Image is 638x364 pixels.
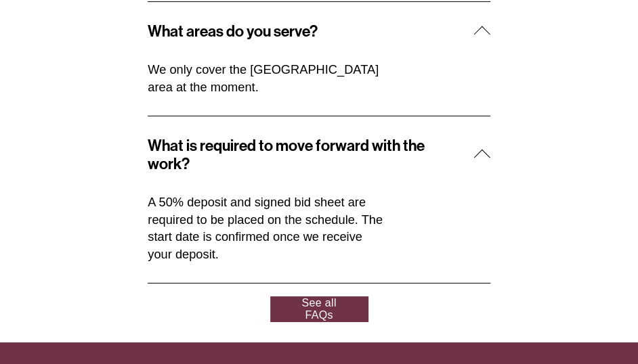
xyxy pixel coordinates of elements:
div: What areas do you serve? [148,61,490,116]
p: We only cover the [GEOGRAPHIC_DATA] area at the moment. [148,61,387,95]
button: What areas do you serve? [148,2,490,61]
button: What is required to move forward with the work? [148,116,490,194]
a: See all FAQs [270,296,368,321]
span: What areas do you serve? [148,22,474,41]
div: What is required to move forward with the work? [148,194,490,283]
p: A 50% deposit and signed bid sheet are required to be placed on the schedule. The start date is c... [148,194,387,263]
span: What is required to move forward with the work? [148,137,474,173]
